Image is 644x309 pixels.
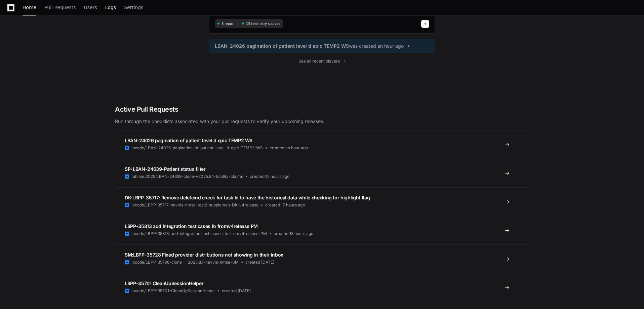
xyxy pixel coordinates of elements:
a: LBAN-24026 pagination of patient level d epic TEMP2 WSlbcode/LBAN-24026-pagination-of-patient-lev... [115,130,529,159]
a: LBPP-35701 CleanUpSessionHelperlbcode/LBPP-35701-CleanUpSessionHelpercreated [DATE] [115,273,529,302]
span: Settings [124,5,143,9]
span: lbcode/LBPP-35717-navvis-hmsa-test2-supplemen-DK-v4release [131,202,258,208]
span: created an hour ago [270,145,308,151]
span: created [DATE] [222,288,251,294]
a: LBAN-24026 pagination of patient level d epic TEMP2 WSwas created an hour ago [215,43,429,49]
span: lbcode/LBPP-35701-CleanUpSessionHelper [131,288,215,294]
p: Run through the checklists associated with your pull requests to verify your upcoming releases. [115,118,529,125]
span: created 18 hours ago [274,231,313,236]
span: Users [84,5,97,9]
span: 8 repos [222,21,234,26]
span: SM:LBPP-35728 Fixed provider distributions not showing in their inbox [125,252,283,258]
a: LBPP-35813 add integration test cases fo fromv4release PMlbcode/LBPP-35813-add-integration-test-c... [115,216,529,244]
a: SP-LBAN-24639-Patient status filtertableau2025/LBAN-24639-clone-v2025.8.1-facility-claimscreated ... [115,159,529,187]
span: lbcode/LBAN-24026-pagination-of-patient-level-d-epic-TEMP2-WS [131,145,263,151]
span: LBPP-35701 CleanUpSessionHelper [125,280,203,286]
span: created 17 hours ago [265,202,305,208]
span: LBPP-35813 add integration test cases fo fromv4release PM [125,223,258,229]
span: DK:LBPP-35717: Remove deleteind check for task Id to have the historical data while checking for ... [125,195,370,200]
span: Home [23,5,36,9]
span: SP-LBAN-24639-Patient status filter [125,166,206,172]
span: LBAN-24026 pagination of patient level d epic TEMP2 WS [125,138,252,143]
h2: Active Pull Requests [115,105,529,114]
span: created 15 hours ago [250,174,289,179]
span: was created an hour ago [349,43,404,49]
span: 15 telemetry sources [246,21,280,26]
span: lbcode/LBPP-35813-add-integration-test-cases-fo-fromv4release-PM [131,231,267,236]
a: DK:LBPP-35717: Remove deleteind check for task Id to have the historical data while checking for ... [115,187,529,216]
a: See all recent players [209,59,435,64]
span: LBAN-24026 pagination of patient level d epic TEMP2 WS [215,43,349,49]
span: Pull Requests [44,5,76,9]
span: tableau2025/LBAN-24639-clone-v2025.8.1-facility-claims [131,174,243,179]
span: created [DATE] [245,260,274,265]
span: See all recent players [298,59,340,64]
span: lbcode/LBPP-35798-clone---2025.8.1-navvis-hmsa-SM [131,260,239,265]
a: SM:LBPP-35728 Fixed provider distributions not showing in their inboxlbcode/LBPP-35798-clone---20... [115,244,529,273]
span: Logs [105,5,116,9]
